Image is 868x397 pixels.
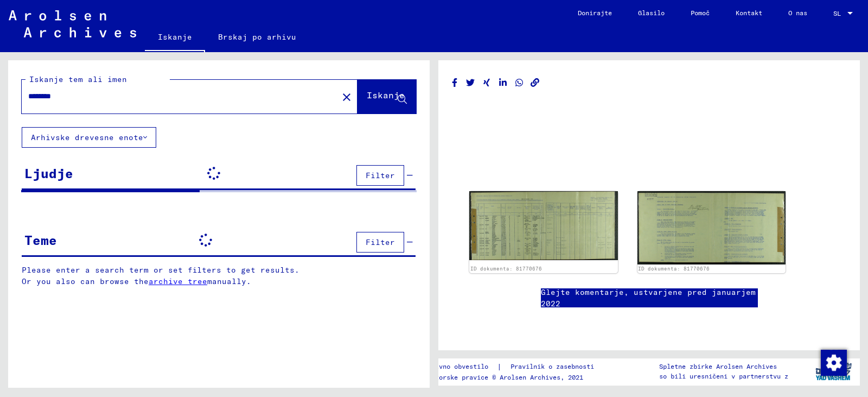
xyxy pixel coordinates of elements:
button: Jasno [336,86,358,108]
button: Deli na WhatsAppu [514,76,525,90]
button: Deli na Xingu [481,76,493,90]
mat-icon: close [340,91,353,104]
font: Donirajte [578,9,612,17]
a: Pravilnik o zasebnosti [502,361,607,373]
div: Sprememba soglasja [820,349,846,375]
a: ID dokumenta: 81770676 [638,266,710,272]
font: Teme [24,232,57,248]
img: 002.jpg [637,191,786,264]
a: Iskanje [145,24,205,52]
font: Glasilo [638,9,665,17]
button: Deli na Twitterju [465,76,476,90]
font: Glejte komentarje, ustvarjene pred januarjem 2022 [541,287,756,308]
font: O nas [788,9,807,17]
font: Arhivske drevesne enote [31,133,143,142]
font: Pomoč [691,9,710,17]
font: Pravno obvestilo [427,362,488,370]
a: Pravno obvestilo [427,361,497,373]
button: Deli na Facebooku [449,76,461,90]
font: Ljudje [24,165,73,181]
button: Filter [356,232,404,253]
font: Iskanje tem ali imen [29,74,127,84]
img: yv_logo.png [813,358,854,385]
button: Filter [356,165,404,186]
font: SL [833,9,841,17]
a: Glejte komentarje, ustvarjene pred januarjem 2022 [541,287,758,310]
a: Brskaj po arhivu [205,24,309,50]
font: Iskanje [367,90,405,100]
button: Arhivske drevesne enote [22,127,156,148]
font: | [497,362,502,371]
font: Iskanje [158,32,192,42]
button: Deli na LinkedInu [497,76,509,90]
img: Sprememba soglasja [821,350,847,376]
font: Filter [366,171,395,180]
font: Pravilnik o zasebnosti [510,362,594,370]
p: Please enter a search term or set filters to get results. Or you also can browse the manually. [22,264,416,287]
a: archive tree [149,276,207,286]
img: Arolsen_neg.svg [9,10,136,37]
font: so bili uresničeni v partnerstvu z [659,372,788,380]
img: 001.jpg [469,191,618,260]
button: Kopiraj povezavo [529,76,541,90]
font: Avtorske pravice © Arolsen Archives, 2021 [427,373,583,381]
font: Filter [366,237,395,247]
font: Kontakt [736,9,762,17]
button: Iskanje [358,80,416,114]
font: Brskaj po arhivu [218,32,296,42]
a: ID dokumenta: 81770676 [470,266,542,272]
font: Spletne zbirke Arolsen Archives [659,362,777,370]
